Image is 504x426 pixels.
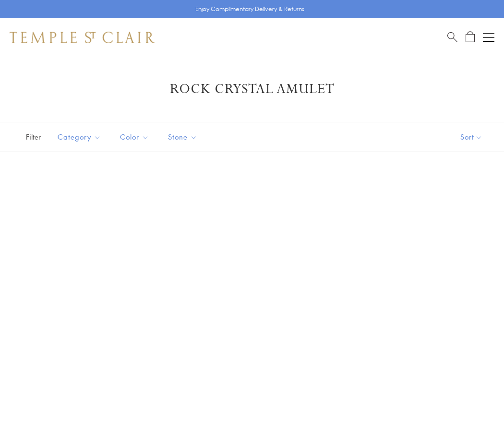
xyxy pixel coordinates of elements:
[483,32,494,43] button: Open navigation
[115,131,156,143] span: Color
[53,131,108,143] span: Category
[447,31,457,43] a: Search
[50,126,108,148] button: Category
[113,126,156,148] button: Color
[163,131,204,143] span: Stone
[195,4,304,14] p: Enjoy Complimentary Delivery & Returns
[466,31,475,43] a: Open Shopping Bag
[439,122,504,152] button: Show sort by
[161,126,204,148] button: Stone
[10,32,155,43] img: Temple St. Clair
[24,81,480,98] h1: Rock Crystal Amulet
